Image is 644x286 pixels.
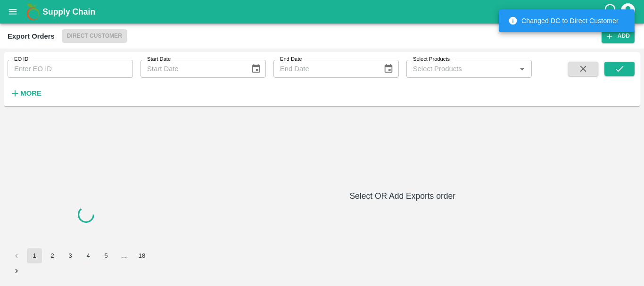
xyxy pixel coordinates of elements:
[42,7,95,16] b: Supply Chain
[8,30,55,42] div: Export Orders
[619,2,636,22] div: account of current user
[14,56,28,63] label: EO ID
[8,60,133,78] input: Enter EO ID
[24,2,42,21] img: logo
[8,85,44,101] button: More
[81,248,96,263] button: Go to page 4
[9,263,24,278] button: Go to next page
[63,248,78,263] button: Go to page 3
[603,3,619,20] div: customer-support
[169,189,637,203] h6: Select OR Add Exports order
[602,29,635,43] button: Add
[516,63,528,75] button: Open
[45,248,60,263] button: Go to page 2
[8,248,165,278] nav: pagination navigation
[147,56,171,63] label: Start Date
[20,90,41,97] strong: More
[116,252,132,261] div: …
[42,5,603,18] a: Supply Chain
[140,60,243,78] input: Start Date
[134,248,149,263] button: Go to page 18
[413,56,450,63] label: Select Products
[380,60,397,78] button: Choose date
[280,56,302,63] label: End Date
[508,12,619,29] div: Changed DC to Direct Customer
[27,248,42,263] button: page 1
[99,248,114,263] button: Go to page 5
[409,63,513,75] input: Select Products
[247,60,265,78] button: Choose date
[273,60,376,78] input: End Date
[2,1,24,23] button: open drawer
